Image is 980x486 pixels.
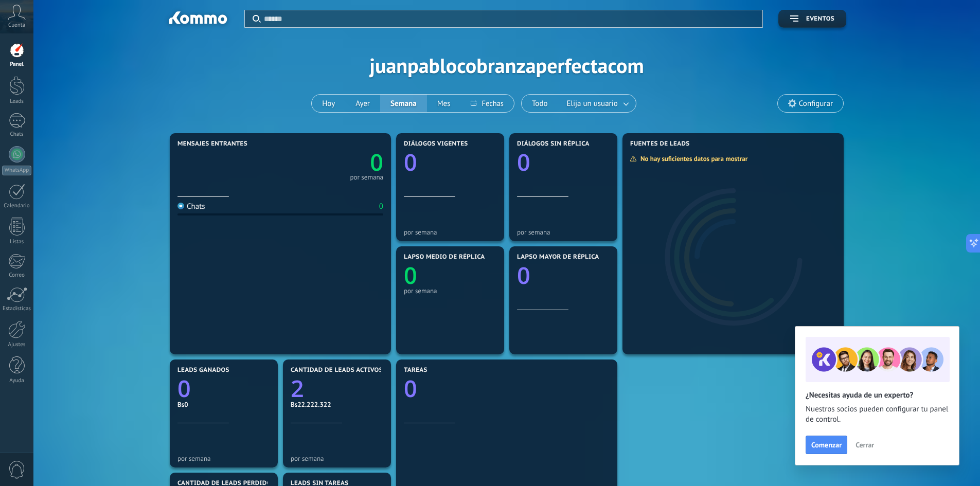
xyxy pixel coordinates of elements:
[177,400,270,409] div: Bs0
[404,254,485,261] span: Lapso medio de réplica
[806,404,949,425] span: Nuestros socios pueden configurar tu panel de control.
[370,147,383,178] text: 0
[778,10,846,28] button: Eventos
[177,140,247,148] span: Mensajes entrantes
[630,154,755,163] div: No hay suficientes datos para mostrar
[851,437,879,453] button: Cerrar
[630,140,690,148] span: Fuentes de leads
[517,140,590,148] span: Diálogos sin réplica
[291,367,383,374] span: Cantidad de leads activos
[2,341,32,348] div: Ajustes
[811,441,842,448] span: Comenzar
[345,95,380,112] button: Ayer
[2,61,32,68] div: Panel
[806,390,949,400] h2: ¿Necesitas ayuda de un experto?
[2,131,32,138] div: Chats
[2,377,32,384] div: Ayuda
[558,95,636,112] button: Elija un usuario
[291,455,383,462] div: por semana
[2,272,32,279] div: Correo
[2,239,32,245] div: Listas
[404,147,417,178] text: 0
[517,254,599,261] span: Lapso mayor de réplica
[379,202,383,211] div: 0
[427,95,461,112] button: Mes
[291,373,304,404] text: 2
[856,441,874,448] span: Cerrar
[2,203,32,209] div: Calendario
[2,98,32,105] div: Leads
[350,175,383,180] div: por semana
[291,373,383,404] a: 2
[177,202,205,211] div: Chats
[806,436,847,454] button: Comenzar
[460,95,513,112] button: Fechas
[517,147,530,178] text: 0
[404,260,417,291] text: 0
[177,455,270,462] div: por semana
[177,373,191,404] text: 0
[404,287,496,295] div: por semana
[517,260,530,291] text: 0
[2,305,32,312] div: Estadísticas
[806,15,834,23] span: Eventos
[177,367,229,374] span: Leads ganados
[799,99,833,108] span: Configurar
[517,228,610,236] div: por semana
[380,95,427,112] button: Semana
[177,203,184,209] img: Chats
[2,166,31,175] div: WhatsApp
[404,373,417,404] text: 0
[177,373,270,404] a: 0
[565,97,620,111] span: Elija un usuario
[522,95,558,112] button: Todo
[404,373,610,404] a: 0
[404,367,427,374] span: Tareas
[280,147,383,178] a: 0
[404,228,496,236] div: por semana
[8,22,25,29] span: Cuenta
[312,95,345,112] button: Hoy
[404,140,468,148] span: Diálogos vigentes
[291,400,383,409] div: Bs22.222.322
